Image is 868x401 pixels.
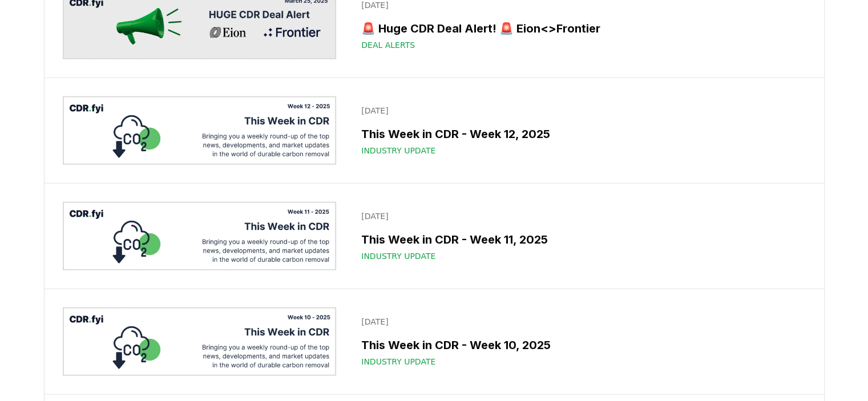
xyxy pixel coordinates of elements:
[361,20,798,37] h3: 🚨 Huge CDR Deal Alert! 🚨 Eion<>Frontier
[63,202,337,270] img: This Week in CDR - Week 11, 2025 blog post image
[361,337,798,354] h3: This Week in CDR - Week 10, 2025
[361,250,435,262] span: Industry Update
[354,309,805,374] a: [DATE]This Week in CDR - Week 10, 2025Industry Update
[361,231,798,248] h3: This Week in CDR - Week 11, 2025
[361,210,798,222] p: [DATE]
[361,316,798,327] p: [DATE]
[354,204,805,269] a: [DATE]This Week in CDR - Week 11, 2025Industry Update
[63,96,337,165] img: This Week in CDR - Week 12, 2025 blog post image
[354,98,805,163] a: [DATE]This Week in CDR - Week 12, 2025Industry Update
[63,307,337,376] img: This Week in CDR - Week 10, 2025 blog post image
[361,356,435,367] span: Industry Update
[361,105,798,116] p: [DATE]
[361,39,415,51] span: Deal Alerts
[361,125,798,143] h3: This Week in CDR - Week 12, 2025
[361,145,435,156] span: Industry Update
